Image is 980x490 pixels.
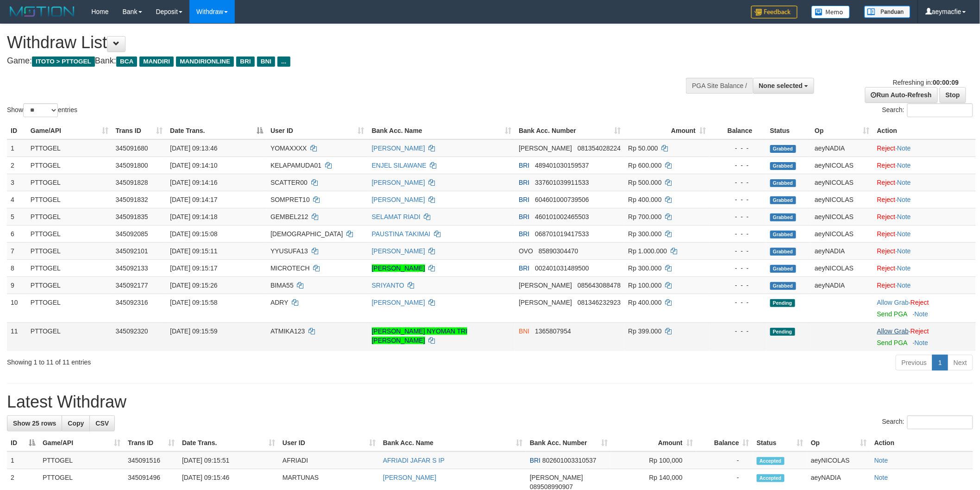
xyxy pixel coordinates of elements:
[178,434,279,452] th: Date Trans.: activate to sort column ascending
[933,79,959,86] strong: 00:00:09
[893,79,959,86] span: Refreshing in:
[915,339,929,346] a: Note
[628,264,661,272] span: Rp 300.000
[7,57,644,66] h4: Game: Bank:
[372,299,425,306] a: [PERSON_NAME]
[897,196,911,203] a: Note
[170,196,217,203] span: [DATE] 09:14:17
[270,213,308,220] span: GEMBEL212
[865,87,938,103] a: Run Auto-Refresh
[372,196,425,203] a: [PERSON_NAME]
[178,452,279,469] td: [DATE] 09:15:51
[279,434,379,452] th: User ID: activate to sort column ascending
[628,247,667,255] span: Rp 1.000.000
[770,248,796,256] span: Grabbed
[811,276,873,294] td: aeyNADIA
[124,434,178,452] th: Trans ID: activate to sort column ascending
[877,310,907,318] a: Send PGA
[535,213,589,220] span: Copy 460101002465503 to clipboard
[578,144,621,152] span: Copy 081354028224 to clipboard
[811,225,873,242] td: aeyNICOLAS
[874,457,888,464] a: Note
[7,139,27,157] td: 1
[170,247,217,255] span: [DATE] 09:15:11
[7,294,27,322] td: 10
[907,103,973,117] input: Search:
[270,282,294,289] span: BIMA55
[873,322,976,351] td: ·
[628,196,661,203] span: Rp 400.000
[7,122,27,139] th: ID
[270,230,343,238] span: [DEMOGRAPHIC_DATA]
[379,434,526,452] th: Bank Acc. Name: activate to sort column ascending
[7,434,39,452] th: ID: activate to sort column descending
[116,230,148,238] span: 345092085
[713,246,763,256] div: - - -
[519,282,572,289] span: [PERSON_NAME]
[270,247,308,255] span: YYUSUFA13
[873,208,976,225] td: ·
[628,162,661,169] span: Rp 600.000
[372,247,425,255] a: [PERSON_NAME]
[535,179,589,186] span: Copy 337601039911533 to clipboard
[611,434,697,452] th: Amount: activate to sort column ascending
[7,5,77,19] img: MOTION_logo.png
[713,264,763,273] div: - - -
[713,229,763,239] div: - - -
[811,6,850,19] img: Button%20Memo.svg
[519,247,533,255] span: OVO
[170,230,217,238] span: [DATE] 09:15:08
[877,247,896,255] a: Reject
[27,208,112,225] td: PTTOGEL
[116,162,148,169] span: 345091800
[877,162,896,169] a: Reject
[873,139,976,157] td: ·
[270,327,305,335] span: ATMIKA123
[535,196,589,203] span: Copy 604601000739506 to clipboard
[542,457,597,464] span: Copy 802601003310537 to clipboard
[89,415,115,431] a: CSV
[628,327,661,335] span: Rp 399.000
[257,57,275,67] span: BNI
[27,276,112,294] td: PTTOGEL
[372,230,431,238] a: PAUSTINA TAKIMAI
[170,213,217,220] span: [DATE] 09:14:18
[270,299,288,306] span: ADRY
[873,157,976,174] td: ·
[877,144,896,152] a: Reject
[95,420,109,427] span: CSV
[932,355,948,371] a: 1
[686,78,753,94] div: PGA Site Balance /
[753,78,815,94] button: None selected
[112,122,167,139] th: Trans ID: activate to sort column ascending
[873,225,976,242] td: ·
[873,276,976,294] td: ·
[7,33,644,52] h1: Withdraw List
[27,294,112,322] td: PTTOGEL
[877,299,911,306] span: ·
[713,327,763,336] div: - - -
[535,327,571,335] span: Copy 1365807954 to clipboard
[811,208,873,225] td: aeyNICOLAS
[811,157,873,174] td: aeyNICOLAS
[27,157,112,174] td: PTTOGEL
[270,179,308,186] span: SCATTER00
[7,191,27,208] td: 4
[873,122,976,139] th: Action
[27,225,112,242] td: PTTOGEL
[170,162,217,169] span: [DATE] 09:14:10
[759,82,803,89] span: None selected
[871,434,973,452] th: Action
[27,322,112,351] td: PTTOGEL
[877,264,896,272] a: Reject
[139,57,174,67] span: MANDIRI
[372,282,404,289] a: SRIYANTO
[124,452,178,469] td: 345091516
[116,299,148,306] span: 345092316
[372,213,421,220] a: SELAMAT RIADI
[267,122,368,139] th: User ID: activate to sort column ascending
[873,174,976,191] td: ·
[116,213,148,220] span: 345091835
[877,327,909,335] a: Allow Grab
[770,162,796,170] span: Grabbed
